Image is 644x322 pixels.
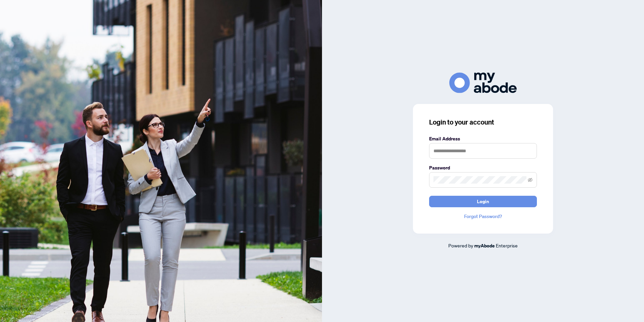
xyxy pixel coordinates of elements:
label: Password [429,164,537,171]
label: Email Address [429,135,537,142]
a: myAbode [474,242,495,249]
img: ma-logo [449,73,517,93]
span: eye-invisible [528,178,533,182]
span: Enterprise [496,242,518,248]
button: Login [429,196,537,207]
span: Login [477,196,489,207]
h3: Login to your account [429,117,537,127]
a: Forgot Password? [429,213,537,220]
span: Powered by [448,242,473,248]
